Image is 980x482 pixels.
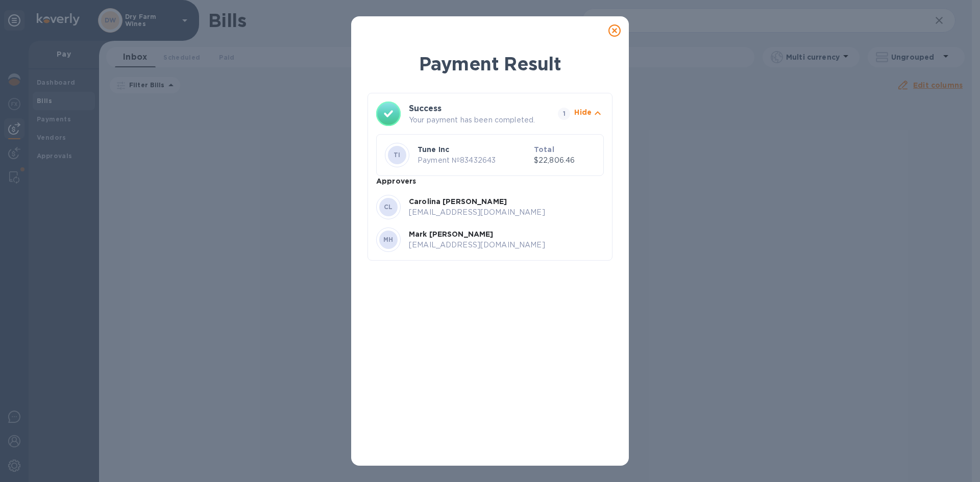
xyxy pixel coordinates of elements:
[418,155,530,166] p: Payment № 83432643
[409,103,540,115] h3: Success
[418,144,530,155] p: Tune Inc
[384,203,393,211] b: CL
[409,197,507,206] b: Carolina [PERSON_NAME]
[394,151,401,159] b: TI
[558,108,570,120] span: 1
[409,207,604,218] p: [EMAIL_ADDRESS][DOMAIN_NAME]
[409,230,493,238] b: Mark [PERSON_NAME]
[574,107,604,121] button: Hide
[574,107,592,117] p: Hide
[409,115,554,125] p: Your payment has been completed.
[409,240,604,250] p: [EMAIL_ADDRESS][DOMAIN_NAME]
[534,145,554,154] b: Total
[534,155,595,166] p: $22,806.46
[367,51,612,77] h1: Payment Result
[383,236,394,243] b: MH
[376,177,416,185] b: Approvers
